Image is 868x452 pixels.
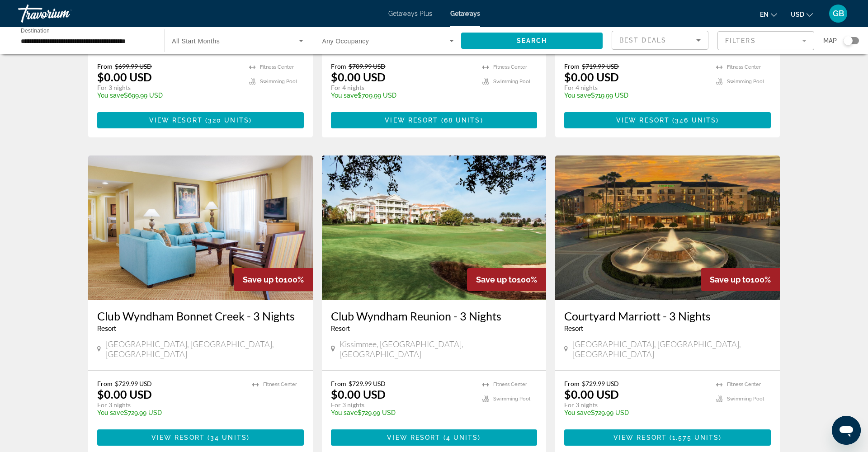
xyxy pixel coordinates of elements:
span: Save up to [710,275,750,284]
p: $0.00 USD [97,387,152,401]
span: $729.99 USD [349,380,386,387]
span: Destination [21,28,50,33]
p: For 4 nights [564,84,707,92]
span: Getaways Plus [388,10,432,17]
span: 346 units [675,117,716,124]
button: View Resort(4 units) [331,429,538,446]
button: User Menu [826,4,850,23]
span: Fitness Center [493,64,527,70]
span: ( ) [667,434,722,441]
div: 100% [467,268,546,291]
span: Swimming Pool [260,79,297,85]
span: ( ) [203,117,252,124]
span: Map [823,34,837,47]
span: All Start Months [172,38,220,45]
img: RR21E01X.jpg [555,155,780,300]
span: Swimming Pool [493,396,530,402]
span: 4 units [446,434,478,441]
p: $699.99 USD [97,92,240,99]
span: From [97,380,113,387]
span: $719.99 USD [582,62,619,70]
span: USD [791,11,804,18]
span: From [564,62,580,70]
a: View Resort(68 units) [331,112,538,128]
span: ( ) [441,434,481,441]
p: For 3 nights [97,84,240,92]
span: View Resort [387,434,440,441]
span: Swimming Pool [727,396,764,402]
p: For 4 nights [331,84,474,92]
a: Club Wyndham Reunion - 3 Nights [331,309,538,323]
p: $0.00 USD [564,70,619,84]
span: Kissimmee, [GEOGRAPHIC_DATA], [GEOGRAPHIC_DATA] [340,339,537,359]
span: From [331,62,346,70]
p: $719.99 USD [564,92,707,99]
a: Courtyard Marriott - 3 Nights [564,309,771,323]
button: Search [461,33,603,49]
p: For 3 nights [331,401,474,409]
span: You save [564,92,591,99]
span: Fitness Center [260,64,294,70]
p: $729.99 USD [97,409,243,416]
a: Club Wyndham Bonnet Creek - 3 Nights [97,309,304,323]
span: Swimming Pool [727,79,764,85]
span: 68 units [444,117,481,124]
span: You save [564,409,591,416]
span: GB [833,9,844,18]
span: ( ) [670,117,719,124]
span: From [97,62,113,70]
span: Resort [564,325,583,332]
span: [GEOGRAPHIC_DATA], [GEOGRAPHIC_DATA], [GEOGRAPHIC_DATA] [105,339,304,359]
span: Search [517,37,547,44]
span: Fitness Center [263,381,297,387]
button: Change language [760,8,777,21]
span: Fitness Center [727,381,761,387]
span: $729.99 USD [582,380,619,387]
span: View Resort [385,117,438,124]
div: 100% [701,268,780,291]
mat-select: Sort by [619,35,701,46]
p: $729.99 USD [564,409,707,416]
span: $729.99 USD [115,380,152,387]
span: Resort [97,325,116,332]
a: Getaways [450,10,480,17]
span: [GEOGRAPHIC_DATA], [GEOGRAPHIC_DATA], [GEOGRAPHIC_DATA] [572,339,771,359]
span: en [760,11,769,18]
span: Fitness Center [493,381,527,387]
span: Best Deals [619,37,666,44]
span: Any Occupancy [322,38,369,45]
div: 100% [234,268,313,291]
a: View Resort(1,575 units) [564,429,771,446]
span: Swimming Pool [493,79,530,85]
span: From [564,380,580,387]
span: View Resort [613,434,667,441]
span: View Resort [151,434,205,441]
span: From [331,380,346,387]
p: For 3 nights [564,401,707,409]
button: View Resort(346 units) [564,112,771,128]
p: $729.99 USD [331,409,474,416]
span: View Resort [616,117,670,124]
button: Change currency [791,8,813,21]
p: $0.00 USD [564,387,619,401]
button: View Resort(34 units) [97,429,304,446]
button: View Resort(320 units) [97,112,304,128]
span: 320 units [208,117,249,124]
span: 34 units [210,434,247,441]
span: You save [331,92,358,99]
p: $0.00 USD [97,70,152,84]
span: 1,575 units [672,434,719,441]
p: For 3 nights [97,401,243,409]
p: $709.99 USD [331,92,474,99]
span: Fitness Center [727,64,761,70]
span: You save [97,409,124,416]
span: $699.99 USD [115,62,152,70]
a: Travorium [18,2,108,25]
